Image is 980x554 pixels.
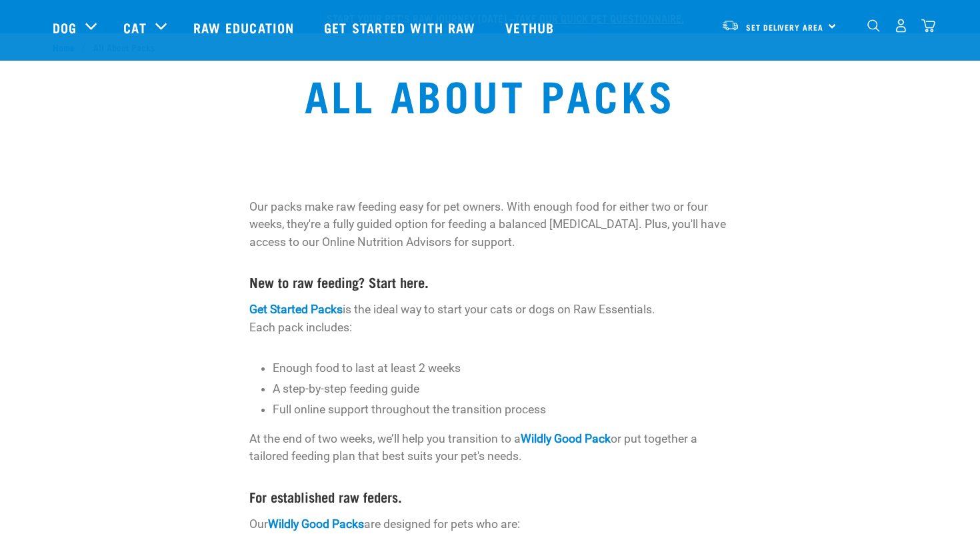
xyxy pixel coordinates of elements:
p: is the ideal way to start your cats or dogs on Raw Essentials. Each pack includes: [249,301,731,336]
p: Our are designed for pets who are: [249,515,731,533]
h4: New to raw feeding? Start here. [249,274,731,289]
img: home-icon@2x.png [921,19,935,33]
span: Set Delivery Area [746,25,823,29]
p: A step-by-step feeding guide [273,380,731,397]
p: Enough food to last at least 2 weeks [273,359,731,377]
img: home-icon-1@2x.png [867,19,880,32]
a: Wildly Good Packs [268,517,364,531]
a: Dog [53,17,77,37]
p: Full online support throughout the transition process [273,401,731,418]
p: Our packs make raw feeding easy for pet owners. With enough food for either two or four weeks, th... [249,198,731,251]
a: Vethub [492,1,571,54]
img: van-moving.png [721,19,739,31]
h4: For established raw feders. [249,489,731,504]
img: user.png [894,19,908,33]
h1: All About Packs [187,70,793,118]
a: Get Started Packs [249,303,343,316]
p: At the end of two weeks, we’ll help you transition to a or put together a tailored feeding plan t... [249,430,731,465]
a: Get started with Raw [311,1,492,54]
a: Raw Education [180,1,311,54]
a: Wildly Good Pack [521,432,611,445]
a: Cat [123,17,146,37]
